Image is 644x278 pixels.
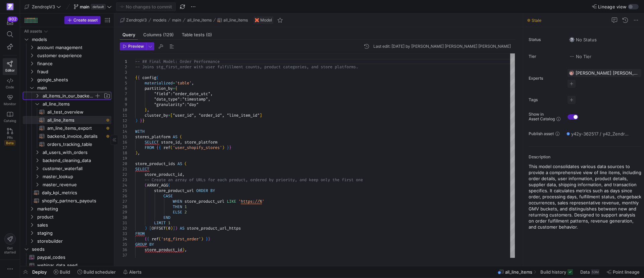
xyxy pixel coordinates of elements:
button: No statusNo Status [568,35,598,44]
span: master_lookup [43,173,110,181]
button: all_line_items [216,16,250,24]
span: marketing [37,205,110,213]
span: ( [156,75,159,80]
span: { [159,145,161,150]
a: shopify_partners_payouts​​​​​​​​​​ [23,197,111,205]
span: store_product_url [184,199,224,204]
span: ) [222,145,224,150]
div: Press SPACE to select this row. [23,43,111,51]
span: "data_type" [154,96,180,102]
button: Build [51,266,73,278]
div: Press SPACE to select this row. [23,92,111,100]
span: webinar_data_seed​​​​​​ [37,262,104,269]
span: (129) [163,33,174,37]
a: am_line_items_export​​​​​​​​​​ [23,124,111,132]
div: 35 [120,242,127,247]
span: Alerts [129,269,142,275]
span: (0) [206,33,212,37]
div: 8 [120,96,127,102]
span: ( [180,134,182,140]
span: shopify_partners_payouts​​​​​​​​​​ [42,197,104,205]
div: Press SPACE to select this row. [23,68,111,76]
span: partition_by [145,86,173,91]
span: } [229,145,231,150]
span: ( [145,183,147,188]
span: ( [159,236,161,242]
div: Press SPACE to select this row. [23,213,111,221]
button: Getstarted [3,231,17,257]
span: Build [60,269,70,275]
span: , [208,96,210,102]
div: Press SPACE to select this row. [23,164,111,172]
span: all_line_items [223,18,248,23]
a: backend_invoice_details​​​​​​​​​​ [23,132,111,140]
span: Publish asset [529,131,554,136]
button: Data53M [577,266,602,278]
button: main [170,16,183,24]
span: all_line_items [43,100,110,108]
span: sales [37,221,110,229]
span: "field" [154,91,170,96]
span: ARRAY_AGG [147,183,168,188]
span: BY [149,242,154,247]
span: SELECT [135,166,149,172]
span: ORDER [196,188,208,193]
div: Last edit: [DATE] by [PERSON_NAME] [PERSON_NAME] [PERSON_NAME] [373,44,511,49]
span: AS [180,226,184,231]
span: backend_cleaning_data [43,157,110,164]
span: } [206,236,208,242]
div: Press SPACE to select this row. [23,148,111,156]
div: Press SPACE to select this row. [23,27,111,35]
div: 32 [120,226,127,231]
div: Press SPACE to select this row. [23,197,111,205]
div: 2 [120,64,127,70]
div: Press SPACE to select this row. [23,237,111,245]
span: all_line_items [187,18,212,23]
span: : [184,102,187,107]
div: 7 [120,91,127,96]
span: -- Joins stg_first_order with user fulfillment cou [135,64,253,70]
button: models [151,16,168,24]
span: 'stg_first_order' [161,236,201,242]
div: 17 [120,145,127,150]
span: } [227,145,229,150]
span: staging [37,229,110,237]
span: Data [580,269,590,275]
span: Experts [529,76,562,81]
div: Press SPACE to select this row. [23,100,111,108]
img: No tier [569,54,575,59]
span: { [175,86,177,91]
div: 20 [120,161,127,166]
span: -- Create an array of URLs for each product, order [145,177,262,183]
div: 26 [120,193,127,199]
button: Build scheduler [74,266,119,278]
span: seeds [32,245,110,253]
span: storebuilder [37,237,110,245]
span: am_line_items_export​​​​​​​​​​ [47,124,104,132]
button: all_line_items [185,16,213,24]
img: https://storage.googleapis.com/y42-prod-data-exchange/images/G2kHvxVlt02YItTmblwfhPy4mK5SfUxFU6Tr... [569,70,574,76]
div: All assets [24,29,42,34]
img: No status [569,37,575,42]
a: https://storage.googleapis.com/y42-prod-data-exchange/images/qZXOSqkTtPuVcXVzF40oUlM07HVTwZXfPK0U... [3,1,17,12]
span: 0 [168,226,170,231]
span: Code [6,85,14,89]
div: Press SPACE to select this row. [23,140,111,148]
span: FROM [145,145,154,150]
button: y42y-362517 / y42_ZendropV3_main / all_line_items [565,129,632,138]
span: ) [201,236,203,242]
span: default [91,4,106,9]
div: 23 [120,177,127,183]
span: main [172,18,181,23]
span: LIMIT [154,220,166,226]
span: Build scheduler [84,269,116,275]
div: Press SPACE to select this row. [23,132,111,140]
span: [PERSON_NAME] [PERSON_NAME] [PERSON_NAME] [576,70,639,76]
span: , [192,80,194,86]
span: store_id [161,140,180,145]
span: -- ## Final Model: Order Performance [135,59,220,64]
button: maindefault [72,2,113,11]
span: Tags [529,97,562,102]
span: AS [173,134,177,140]
span: Build history [540,269,566,275]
